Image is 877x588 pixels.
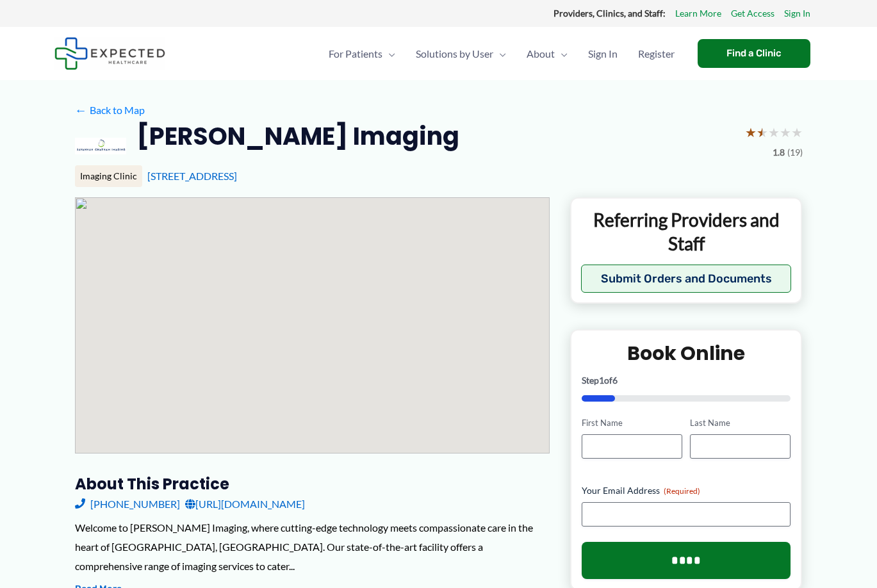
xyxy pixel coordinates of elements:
span: About [527,31,555,76]
a: [STREET_ADDRESS] [147,170,237,182]
span: Menu Toggle [493,31,506,76]
p: Step of [582,376,791,385]
a: AboutMenu Toggle [516,31,578,76]
a: Solutions by UserMenu Toggle [406,31,516,76]
h3: About this practice [75,474,550,494]
span: Menu Toggle [382,31,395,76]
a: Register [628,31,685,76]
a: Learn More [675,5,721,22]
label: Last Name [690,417,791,429]
span: 1 [599,375,604,386]
a: Sign In [578,31,628,76]
h2: [PERSON_NAME] Imaging [136,120,459,152]
span: Menu Toggle [555,31,568,76]
span: Solutions by User [416,31,493,76]
span: ★ [768,120,780,144]
p: Referring Providers and Staff [581,208,792,255]
span: (19) [787,144,803,161]
a: ←Back to Map [75,101,145,120]
div: Welcome to [PERSON_NAME] Imaging, where cutting-edge technology meets compassionate care in the h... [75,518,550,575]
nav: Primary Site Navigation [318,31,685,76]
span: ★ [745,120,757,144]
img: Expected Healthcare Logo - side, dark font, small [54,37,165,70]
div: Imaging Clinic [75,165,142,187]
span: ★ [791,120,803,144]
a: [PHONE_NUMBER] [75,494,180,514]
span: Sign In [588,31,618,76]
span: For Patients [329,31,382,76]
button: Submit Orders and Documents [581,265,792,293]
span: Register [638,31,675,76]
a: Sign In [784,5,810,22]
span: 6 [612,375,618,386]
a: Get Access [731,5,775,22]
label: Your Email Address [582,484,791,497]
span: (Required) [664,486,700,496]
span: ← [75,104,87,116]
span: ★ [780,120,791,144]
strong: Providers, Clinics, and Staff: [553,8,666,19]
span: ★ [757,120,768,144]
a: Find a Clinic [698,39,810,68]
label: First Name [582,417,682,429]
h2: Book Online [582,341,791,366]
span: 1.8 [773,144,785,161]
a: [URL][DOMAIN_NAME] [185,494,305,514]
a: For PatientsMenu Toggle [318,31,406,76]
